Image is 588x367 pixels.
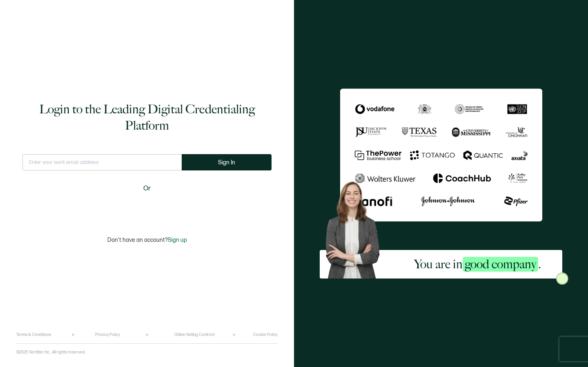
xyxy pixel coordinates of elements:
[168,237,187,243] span: Sign up
[320,177,392,279] img: Sertifier Login - You are in <span class="strong-h">good company</span>. Hero
[22,154,182,170] input: Enter your work email address
[218,159,235,166] span: Sign In
[107,237,187,243] p: Don't have an account?
[463,257,538,272] span: good company
[95,332,120,337] a: Privacy Policy
[340,88,542,221] img: Sertifier Login - You are in <span class="strong-h">good company</span>.
[143,183,151,194] span: Or
[556,272,568,285] img: Sertifier Login
[16,332,51,337] a: Terms & Conditions
[174,332,215,337] a: Online Selling Contract
[16,350,86,355] p: ©2025 Sertifier Inc.. All rights reserved.
[414,256,541,272] h2: You are in .
[96,199,198,217] iframe: Sign in with Google Button
[22,101,272,134] h1: Login to the Leading Digital Credentialing Platform
[182,154,272,170] button: Sign In
[253,332,278,337] a: Cookie Policy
